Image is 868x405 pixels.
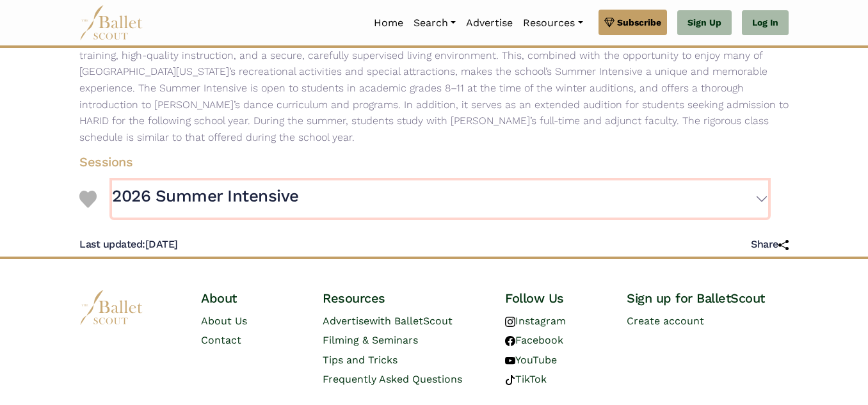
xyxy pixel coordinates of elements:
a: Facebook [505,334,563,346]
a: Contact [201,334,241,346]
img: tiktok logo [505,375,515,385]
h4: About [201,290,302,306]
a: YouTube [505,354,557,366]
h5: Share [751,238,789,251]
span: Subscribe [617,15,661,29]
a: TikTok [505,373,547,385]
p: [PERSON_NAME]’s commitment to gifted young dancers is the same during both the summer and the sch... [69,31,799,145]
button: 2026 Summer Intensive [112,180,768,218]
a: Filming & Seminars [323,334,418,346]
a: Subscribe [599,10,667,35]
a: Home [369,10,408,36]
a: Tips and Tricks [323,354,398,366]
img: instagram logo [505,317,515,327]
a: Log In [742,10,789,36]
a: Frequently Asked Questions [323,373,462,385]
img: youtube logo [505,356,515,366]
h4: Follow Us [505,290,606,306]
a: Advertisewith BalletScout [323,315,453,327]
h4: Sign up for BalletScout [627,290,789,306]
a: Search [408,10,461,36]
span: with BalletScout [369,315,453,327]
img: Heart [79,191,97,208]
img: logo [79,290,143,325]
h3: 2026 Summer Intensive [112,186,299,207]
img: facebook logo [505,336,515,346]
a: Advertise [461,10,518,36]
img: gem.svg [604,15,615,29]
a: Instagram [505,315,566,327]
a: About Us [201,315,247,327]
a: Sign Up [677,10,732,36]
a: Resources [518,10,588,36]
h4: Sessions [69,154,778,170]
span: Last updated: [79,238,145,250]
a: Create account [627,315,704,327]
h5: [DATE] [79,238,178,251]
h4: Resources [323,290,485,306]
